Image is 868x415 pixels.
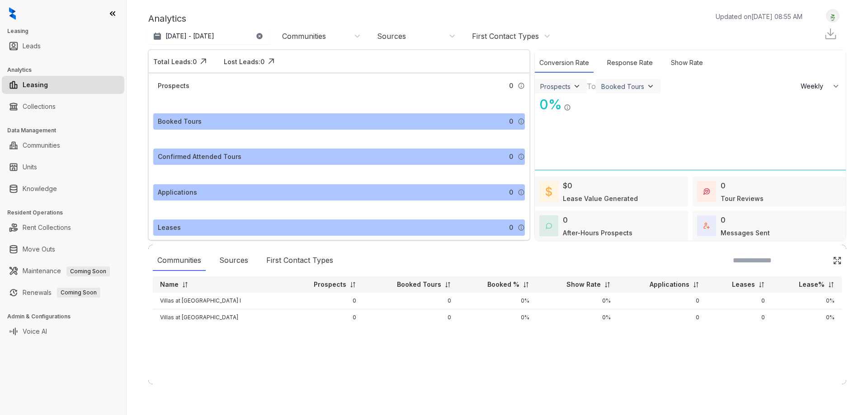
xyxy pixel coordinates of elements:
[518,153,525,160] img: Info
[618,293,707,309] td: 0
[158,117,202,126] div: Booked Tours
[833,256,842,265] img: Click Icon
[23,98,56,116] a: Collections
[262,250,338,271] div: First Contact Types
[572,82,581,91] img: ViewFilterArrow
[363,293,458,309] td: 0
[158,81,189,91] div: Prospects
[148,28,270,44] button: [DATE] - [DATE]
[546,223,552,229] img: AfterHoursConversations
[153,250,206,271] div: Communities
[799,280,825,289] p: Lease%
[824,27,837,41] img: Download
[646,82,655,91] img: ViewFilterArrow
[601,83,644,90] div: Booked Tours
[2,219,124,237] li: Rent Collections
[2,322,124,340] li: Voice AI
[66,266,110,276] span: Coming Soon
[7,312,126,321] h3: Admin & Configurations
[509,152,513,162] span: 0
[7,126,126,135] h3: Data Management
[546,186,552,197] img: LeaseValue
[23,322,47,340] a: Voice AI
[314,280,346,289] p: Prospects
[618,309,707,326] td: 0
[444,281,451,288] img: sorting
[563,180,572,191] div: $0
[2,136,124,154] li: Communities
[604,281,611,288] img: sorting
[153,57,197,66] div: Total Leads: 0
[7,27,126,35] h3: Leasing
[563,194,638,203] div: Lease Value Generated
[23,158,37,176] a: Units
[23,219,71,237] a: Rent Collections
[537,293,618,309] td: 0%
[666,53,708,73] div: Show Rate
[285,293,363,309] td: 0
[153,309,285,326] td: Villas at [GEOGRAPHIC_DATA]
[349,281,356,288] img: sorting
[571,96,585,109] img: Click Icon
[566,280,601,289] p: Show Rate
[23,136,60,154] a: Communities
[458,293,537,309] td: 0%
[7,66,126,74] h3: Analytics
[650,280,689,289] p: Applications
[828,281,835,288] img: sorting
[587,81,596,92] div: To
[23,180,57,198] a: Knowledge
[264,55,278,68] img: Click Icon
[487,280,519,289] p: Booked %
[721,228,770,238] div: Messages Sent
[182,281,189,288] img: sorting
[153,293,285,309] td: Villas at [GEOGRAPHIC_DATA] I
[518,118,525,125] img: Info
[158,187,197,197] div: Applications
[772,293,842,309] td: 0%
[509,223,513,233] span: 0
[758,281,765,288] img: sorting
[2,76,124,94] li: Leasing
[707,309,772,326] td: 0
[523,281,529,288] img: sorting
[603,53,657,73] div: Response Rate
[2,240,124,258] li: Move Outs
[721,214,726,225] div: 0
[563,228,632,238] div: After-Hours Prospects
[148,12,186,25] p: Analytics
[535,53,594,73] div: Conversion Rate
[215,250,253,271] div: Sources
[397,280,441,289] p: Booked Tours
[795,78,846,94] button: Weekly
[23,284,100,302] a: RenewalsComing Soon
[2,37,124,55] li: Leads
[540,83,571,90] div: Prospects
[518,224,525,231] img: Info
[509,81,513,91] span: 0
[458,309,537,326] td: 0%
[563,214,568,225] div: 0
[2,180,124,198] li: Knowledge
[285,309,363,326] td: 0
[158,223,181,233] div: Leases
[721,194,764,203] div: Tour Reviews
[518,82,525,89] img: Info
[2,158,124,176] li: Units
[472,31,539,41] div: First Contact Types
[801,82,828,91] span: Weekly
[23,76,48,94] a: Leasing
[535,94,562,115] div: 0 %
[23,240,55,258] a: Move Outs
[518,189,525,196] img: Info
[721,180,726,191] div: 0
[537,309,618,326] td: 0%
[363,309,458,326] td: 0
[7,209,126,217] h3: Resident Operations
[224,57,264,66] div: Lost Leads: 0
[165,32,214,41] p: [DATE] - [DATE]
[57,288,100,298] span: Coming Soon
[509,187,513,197] span: 0
[377,31,406,41] div: Sources
[732,280,755,289] p: Leases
